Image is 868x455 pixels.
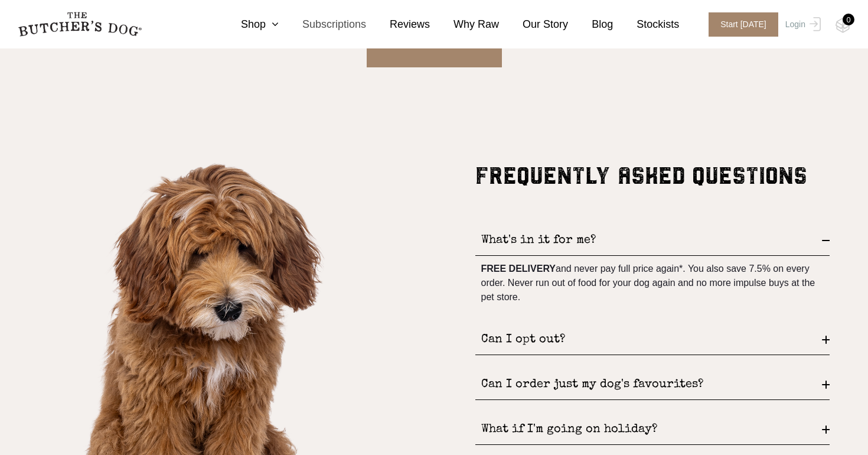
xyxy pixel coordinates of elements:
a: Login [782,12,821,37]
div: Can I order just my dog's favourites? [475,370,830,400]
div: What's in it for me? [475,226,830,256]
span: Start [DATE] [709,12,778,37]
a: Subscriptions [279,17,366,32]
a: Blog [568,17,613,32]
a: Shop [217,17,279,32]
div: What if I'm going on holiday? [475,415,830,445]
img: TBD_Cart-Empty.png [836,18,850,33]
div: 0 [843,14,854,25]
div: Can I opt out? [475,325,830,355]
div: and never pay full price again*. You also save 7.5% on every order. Never run out of food for you... [475,256,830,310]
a: Why Raw [430,17,499,32]
a: Reviews [366,17,430,32]
h3: FREQUENTLY ASKED QUESTIONS [475,162,830,190]
strong: FREE DELIVERY [481,264,556,274]
a: Stockists [613,17,679,32]
a: Start [DATE] [697,12,782,37]
a: Our Story [499,17,568,32]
